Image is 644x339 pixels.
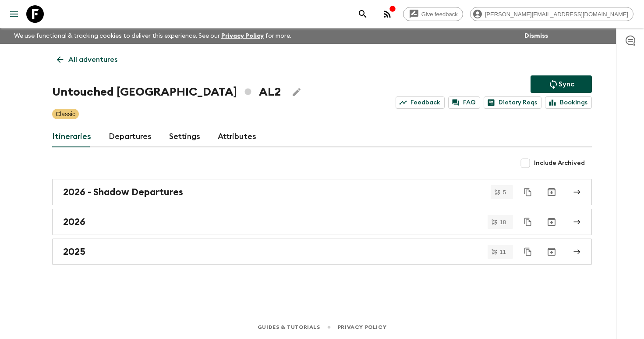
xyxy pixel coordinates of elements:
div: [PERSON_NAME][EMAIL_ADDRESS][DOMAIN_NAME] [470,7,633,21]
button: Duplicate [520,244,536,260]
a: Bookings [545,96,592,109]
button: search adventures [354,5,372,23]
button: menu [5,5,23,23]
p: We use functional & tracking cookies to deliver this experience. See our for more. [11,28,295,44]
span: 11 [495,249,511,255]
a: Departures [109,126,152,147]
span: [PERSON_NAME][EMAIL_ADDRESS][DOMAIN_NAME] [480,11,633,18]
button: Sync adventure departures to the booking engine [531,75,592,93]
a: 2026 [52,209,592,235]
span: 18 [495,219,511,225]
a: Settings [169,126,200,147]
a: Feedback [396,96,445,109]
button: Duplicate [520,184,536,200]
button: Archive [543,183,560,201]
a: Dietary Reqs [484,96,541,109]
a: FAQ [448,96,480,109]
span: 5 [498,189,511,195]
button: Archive [543,213,560,231]
button: Dismiss [522,30,550,42]
h2: 2026 [63,216,85,228]
button: Archive [543,243,560,260]
a: Privacy Policy [221,33,264,39]
p: Sync [559,79,574,89]
a: 2026 - Shadow Departures [52,179,592,205]
a: All adventures [52,51,122,68]
a: Privacy Policy [338,322,386,332]
a: Attributes [218,126,256,147]
a: Give feedback [403,7,463,21]
button: Duplicate [520,214,536,230]
h2: 2025 [63,246,85,257]
a: Guides & Tutorials [258,322,320,332]
h1: Untouched [GEOGRAPHIC_DATA] AL2 [52,83,281,101]
a: Itineraries [52,126,91,147]
span: Include Archived [534,159,585,168]
p: Classic [56,110,75,118]
a: 2025 [52,239,592,265]
p: All adventures [68,54,117,65]
button: Edit Adventure Title [288,83,305,101]
h2: 2026 - Shadow Departures [63,186,183,198]
span: Give feedback [417,11,463,18]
